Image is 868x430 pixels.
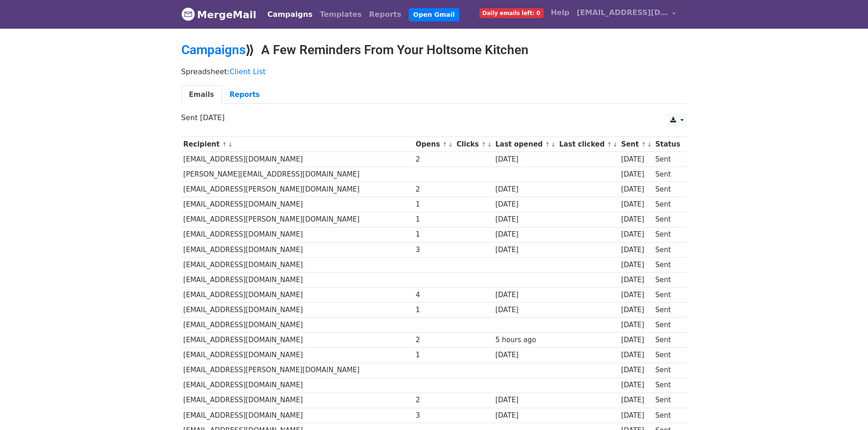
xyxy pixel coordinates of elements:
td: [EMAIL_ADDRESS][DOMAIN_NAME] [181,348,414,363]
td: [EMAIL_ADDRESS][DOMAIN_NAME] [181,227,414,242]
td: [EMAIL_ADDRESS][PERSON_NAME][DOMAIN_NAME] [181,182,414,197]
td: [EMAIL_ADDRESS][DOMAIN_NAME] [181,197,414,212]
td: Sent [653,257,682,272]
th: Recipient [181,137,414,152]
th: Opens [414,137,455,152]
div: 1 [416,305,452,315]
div: 1 [416,350,452,360]
td: [EMAIL_ADDRESS][DOMAIN_NAME] [181,288,414,303]
div: 3 [416,410,452,421]
div: [DATE] [495,229,555,240]
td: Sent [653,212,682,227]
a: Campaigns [181,42,246,57]
div: 1 [416,214,452,225]
div: [DATE] [495,350,555,360]
th: Last clicked [557,137,619,152]
div: 4 [416,290,452,300]
div: 2 [416,184,452,195]
a: Emails [181,86,222,104]
td: Sent [653,348,682,363]
td: Sent [653,197,682,212]
div: [DATE] [495,214,555,225]
td: [EMAIL_ADDRESS][DOMAIN_NAME] [181,318,414,333]
div: [DATE] [495,410,555,421]
td: Sent [653,318,682,333]
div: [DATE] [495,305,555,315]
p: Spreadsheet: [181,67,687,76]
div: [DATE] [621,335,651,345]
div: [DATE] [621,275,651,285]
a: ↓ [551,141,556,148]
a: Templates [316,5,365,24]
td: Sent [653,393,682,408]
td: Sent [653,242,682,257]
div: [DATE] [495,184,555,195]
div: [DATE] [621,245,651,255]
td: [EMAIL_ADDRESS][DOMAIN_NAME] [181,257,414,272]
div: 5 hours ago [495,335,555,345]
td: [EMAIL_ADDRESS][DOMAIN_NAME] [181,408,414,423]
a: MergeMail [181,5,257,24]
a: ↑ [641,141,646,148]
a: ↓ [487,141,492,148]
td: [EMAIL_ADDRESS][PERSON_NAME][DOMAIN_NAME] [181,363,414,378]
div: 3 [416,245,452,255]
div: [DATE] [621,365,651,375]
div: [DATE] [621,184,651,195]
div: [DATE] [495,199,555,210]
td: Sent [653,408,682,423]
td: [EMAIL_ADDRESS][PERSON_NAME][DOMAIN_NAME] [181,212,414,227]
td: [EMAIL_ADDRESS][DOMAIN_NAME] [181,393,414,408]
a: Reports [365,5,405,24]
div: [DATE] [495,154,555,165]
a: Campaigns [264,5,316,24]
span: [EMAIL_ADDRESS][DOMAIN_NAME] [577,7,668,18]
div: [DATE] [621,410,651,421]
td: Sent [653,152,682,167]
div: 2 [416,335,452,345]
div: [DATE] [621,154,651,165]
div: 2 [416,395,452,405]
div: [DATE] [495,395,555,405]
td: [EMAIL_ADDRESS][DOMAIN_NAME] [181,378,414,393]
td: [EMAIL_ADDRESS][DOMAIN_NAME] [181,303,414,318]
div: 2 [416,154,452,165]
td: Sent [653,288,682,303]
a: Help [547,4,573,22]
h2: ⟫ A Few Reminders From Your Holtsome Kitchen [181,42,687,58]
th: Last opened [493,137,557,152]
img: MergeMail logo [181,7,195,21]
td: Sent [653,227,682,242]
div: [DATE] [621,290,651,300]
th: Clicks [454,137,493,152]
td: Sent [653,272,682,287]
td: [EMAIL_ADDRESS][DOMAIN_NAME] [181,152,414,167]
td: Sent [653,182,682,197]
div: [DATE] [621,199,651,210]
a: ↓ [448,141,453,148]
div: [DATE] [621,229,651,240]
div: [DATE] [621,169,651,180]
a: ↓ [613,141,618,148]
a: Open Gmail [409,8,459,21]
div: [DATE] [495,245,555,255]
a: ↑ [545,141,550,148]
a: Client List [230,67,266,76]
td: [EMAIL_ADDRESS][DOMAIN_NAME] [181,272,414,287]
div: [DATE] [621,395,651,405]
td: Sent [653,378,682,393]
td: Sent [653,363,682,378]
th: Sent [619,137,653,152]
a: ↑ [222,141,227,148]
a: ↓ [647,141,652,148]
div: 1 [416,229,452,240]
div: [DATE] [621,305,651,315]
a: ↑ [607,141,612,148]
div: 1 [416,199,452,210]
td: Sent [653,333,682,348]
th: Status [653,137,682,152]
td: [EMAIL_ADDRESS][DOMAIN_NAME] [181,242,414,257]
td: Sent [653,303,682,318]
p: Sent [DATE] [181,113,687,122]
div: [DATE] [495,290,555,300]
